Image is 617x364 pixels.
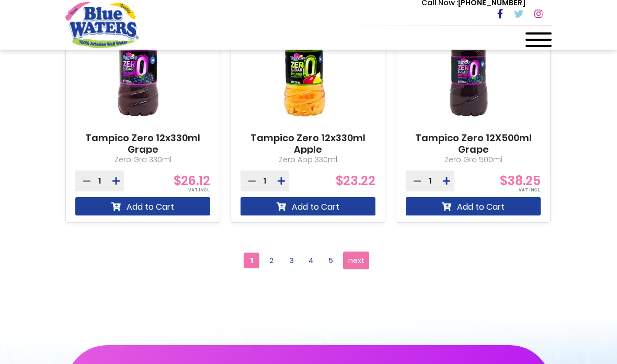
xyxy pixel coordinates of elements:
p: Zero Gra 330ml [75,154,210,165]
a: Tampico Zero 12X500ml Grape [406,132,541,155]
a: Tampico Zero 12x330ml Grape [75,132,210,155]
p: Zero Gra 500ml [406,154,541,165]
a: 3 [283,253,299,268]
a: 4 [303,253,319,268]
a: 5 [323,253,339,268]
a: 2 [264,253,279,268]
span: next [348,253,364,268]
a: next [343,252,369,269]
a: Tampico Zero 12x330ml Apple [241,132,375,155]
span: 1 [244,253,259,268]
span: $23.22 [336,172,375,189]
a: store logo [65,2,139,48]
button: Add to Cart [406,197,541,215]
button: Add to Cart [75,197,210,215]
span: $38.25 [500,172,541,189]
p: Zero App 330ml [241,154,375,165]
span: $26.12 [174,172,210,189]
button: Add to Cart [241,197,375,215]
